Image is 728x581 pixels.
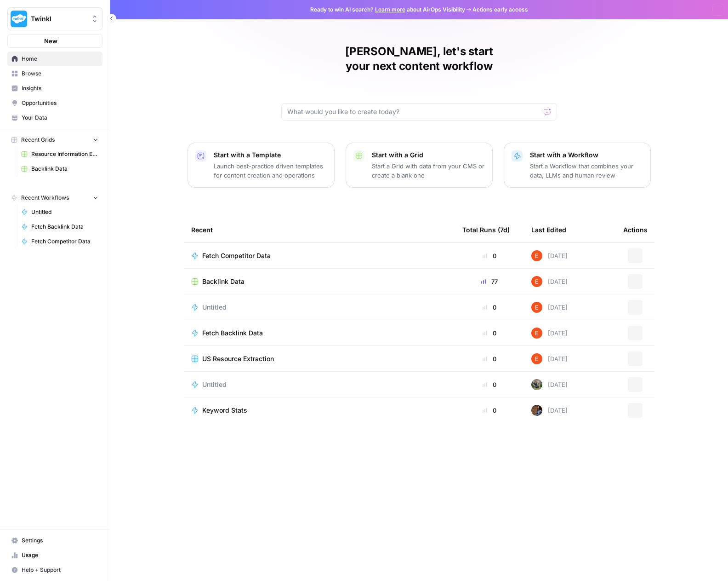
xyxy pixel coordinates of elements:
[188,143,335,188] button: Start with a TemplateLaunch best-practice driven templates for content creation and operations
[531,328,568,339] div: [DATE]
[31,165,98,173] span: Backlink Data
[191,303,448,312] a: Untitled
[531,328,542,339] img: 8y9pl6iujm21he1dbx14kgzmrglr
[372,150,485,160] p: Start with a Grid
[22,69,98,78] span: Browse
[462,328,517,338] div: 0
[346,143,493,188] button: Start with a GridStart a Grid with data from your CMS or create a blank one
[17,205,102,219] a: Untitled
[22,84,98,92] span: Insights
[31,14,86,23] span: Twinkl
[531,353,542,364] img: 8y9pl6iujm21he1dbx14kgzmrglr
[191,406,448,415] a: Keyword Stats
[7,66,102,81] a: Browse
[191,251,448,260] a: Fetch Competitor Data
[462,217,510,242] div: Total Runs (7d)
[472,6,528,14] span: Actions early access
[31,223,98,231] span: Fetch Backlink Data
[287,107,540,116] input: What would you like to create today?
[531,217,566,242] div: Last Edited
[531,379,542,390] img: 5rjaoe5bq89bhl67ztm0su0fb5a8
[31,208,98,216] span: Untitled
[191,277,448,286] a: Backlink Data
[191,328,448,338] a: Fetch Backlink Data
[623,217,648,242] div: Actions
[22,551,98,559] span: Usage
[31,150,98,158] span: Resource Information Extraction and Descriptions
[531,250,568,261] div: [DATE]
[22,566,98,574] span: Help + Support
[372,161,485,180] p: Start a Grid with data from your CMS or create a blank one
[462,380,517,389] div: 0
[22,55,98,63] span: Home
[21,136,55,144] span: Recent Grids
[214,150,327,160] p: Start with a Template
[7,7,102,30] button: Workspace: Twinkl
[462,406,517,415] div: 0
[530,150,643,160] p: Start with a Workflow
[7,110,102,125] a: Your Data
[7,548,102,563] a: Usage
[17,161,102,176] a: Backlink Data
[17,219,102,234] a: Fetch Backlink Data
[504,143,651,188] button: Start with a WorkflowStart a Workflow that combines your data, LLMs and human review
[17,147,102,161] a: Resource Information Extraction and Descriptions
[462,303,517,312] div: 0
[191,380,448,389] a: Untitled
[22,114,98,122] span: Your Data
[202,380,227,389] span: Untitled
[214,161,327,180] p: Launch best-practice driven templates for content creation and operations
[7,52,102,66] a: Home
[44,36,57,46] span: New
[531,276,568,287] div: [DATE]
[531,302,542,313] img: 8y9pl6iujm21he1dbx14kgzmrglr
[7,34,102,48] button: New
[531,250,542,261] img: 8y9pl6iujm21he1dbx14kgzmrglr
[531,379,568,390] div: [DATE]
[375,6,405,13] a: Learn more
[202,328,263,338] span: Fetch Backlink Data
[202,354,274,363] span: US Resource Extraction
[310,6,465,14] span: Ready to win AI search? about AirOps Visibility
[7,96,102,110] a: Opportunities
[22,536,98,545] span: Settings
[191,217,448,242] div: Recent
[202,303,227,312] span: Untitled
[7,81,102,96] a: Insights
[531,353,568,364] div: [DATE]
[21,194,69,202] span: Recent Workflows
[531,405,542,416] img: awj6ga5l37uips87mhndydh57ioo
[531,405,568,416] div: [DATE]
[462,354,517,363] div: 0
[462,277,517,286] div: 77
[202,277,245,286] span: Backlink Data
[7,191,102,205] button: Recent Workflows
[7,533,102,548] a: Settings
[31,237,98,246] span: Fetch Competitor Data
[281,44,557,74] h1: [PERSON_NAME], let's start your next content workflow
[531,302,568,313] div: [DATE]
[7,563,102,577] button: Help + Support
[17,234,102,249] a: Fetch Competitor Data
[191,354,448,363] a: US Resource Extraction
[462,251,517,260] div: 0
[202,406,247,415] span: Keyword Stats
[531,276,542,287] img: 8y9pl6iujm21he1dbx14kgzmrglr
[202,251,271,260] span: Fetch Competitor Data
[22,99,98,107] span: Opportunities
[11,11,27,27] img: Twinkl Logo
[530,161,643,180] p: Start a Workflow that combines your data, LLMs and human review
[7,133,102,147] button: Recent Grids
